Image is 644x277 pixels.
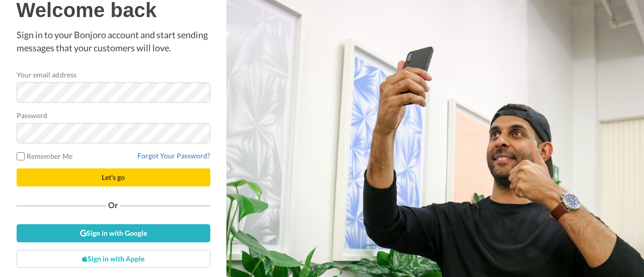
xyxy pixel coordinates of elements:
[17,110,48,121] label: Password
[17,152,25,160] input: Remember Me
[17,151,73,161] label: Remember Me
[17,250,210,268] a: Sign in with Apple
[17,29,210,54] p: Sign in to your Bonjoro account and start sending messages that your customers will love.
[106,202,120,209] span: Or
[102,173,125,181] span: Let's go
[17,168,210,187] button: Let's go
[17,69,76,80] label: Your email address
[137,151,210,160] a: Forgot Your Password?
[17,224,210,242] a: Sign in with Google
